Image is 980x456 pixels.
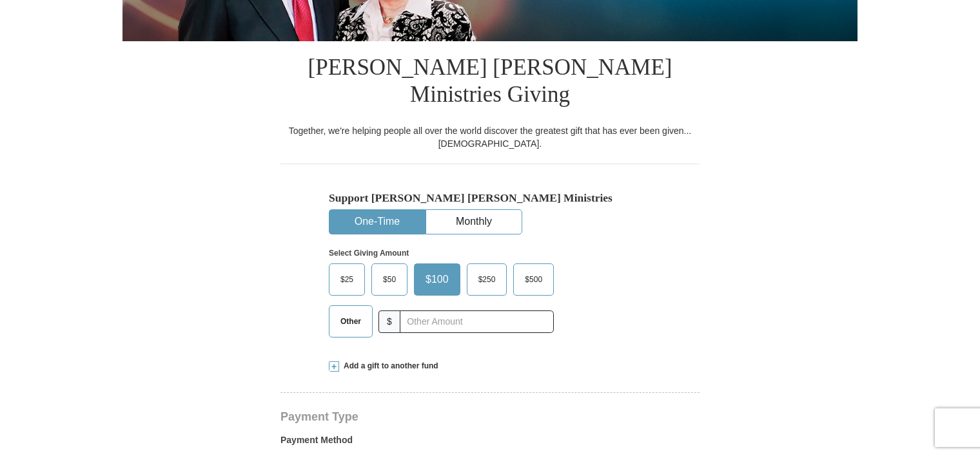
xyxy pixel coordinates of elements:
[280,124,700,150] div: Together, we're helping people all over the world discover the greatest gift that has ever been g...
[329,191,651,205] h5: Support [PERSON_NAME] [PERSON_NAME] Ministries
[518,270,549,289] span: $500
[280,41,700,124] h1: [PERSON_NAME] [PERSON_NAME] Ministries Giving
[280,433,700,453] label: Payment Method
[426,210,522,234] button: Monthly
[339,361,438,372] span: Add a gift to another fund
[400,310,554,333] input: Other Amount
[334,312,367,331] span: Other
[378,310,400,333] span: $
[329,249,409,258] strong: Select Giving Amount
[280,412,700,422] h4: Payment Type
[334,270,360,289] span: $25
[472,270,502,289] span: $250
[329,210,425,234] button: One-Time
[377,270,402,289] span: $50
[419,270,455,289] span: $100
